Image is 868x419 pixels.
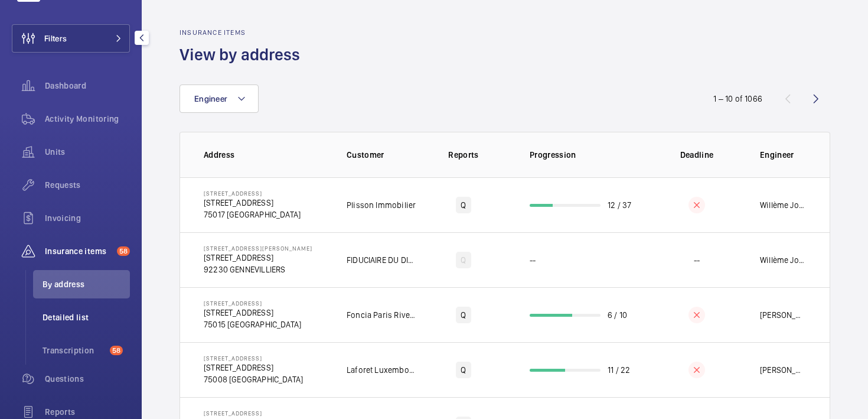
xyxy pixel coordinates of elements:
[204,190,301,197] p: [STREET_ADDRESS]
[45,80,130,92] span: Dashboard
[204,264,312,275] p: 92230 GENNEVILLIERS
[456,362,471,378] div: Q
[608,309,627,321] p: 6 / 10
[204,300,301,307] p: [STREET_ADDRESS]
[180,28,307,37] h2: Insurance items
[43,311,130,323] span: Detailed list
[204,362,303,373] p: [STREET_ADDRESS]
[713,93,762,105] div: 1 – 10 of 1066
[44,33,67,44] span: Filters
[760,309,806,321] p: [PERSON_NAME]
[204,307,301,319] p: [STREET_ADDRESS]
[204,319,301,330] p: 75015 [GEOGRAPHIC_DATA]
[12,24,130,53] button: Filters
[760,254,806,266] p: Willème Joassaint
[45,146,130,158] span: Units
[43,278,130,290] span: By address
[45,373,130,385] span: Questions
[110,346,123,355] span: 58
[204,149,328,161] p: Address
[456,307,471,323] div: Q
[760,149,806,161] p: Engineer
[425,149,502,161] p: Reports
[204,197,301,209] p: [STREET_ADDRESS]
[760,199,806,211] p: Willème Joassaint
[347,254,416,266] p: FIDUCIAIRE DU DISTRICT DE PARIS FDP
[45,113,130,125] span: Activity Monitoring
[608,364,630,376] p: 11 / 22
[347,149,416,161] p: Customer
[180,85,259,113] button: Engineer
[760,364,806,376] p: [PERSON_NAME]
[456,252,471,268] div: Q
[530,149,652,161] p: Progression
[456,197,471,213] div: Q
[194,94,227,103] span: Engineer
[204,410,303,417] p: [STREET_ADDRESS]
[694,254,700,266] p: --
[45,179,130,191] span: Requests
[204,209,301,220] p: 75017 [GEOGRAPHIC_DATA]
[347,364,416,376] p: Laforet Luxembourg Gestion
[180,44,307,66] h1: View by address
[43,345,105,356] span: Transcription
[204,252,312,264] p: [STREET_ADDRESS]
[608,199,631,211] p: 12 / 37
[45,406,130,418] span: Reports
[117,246,130,256] span: 58
[45,245,112,257] span: Insurance items
[204,245,312,252] p: [STREET_ADDRESS][PERSON_NAME]
[347,199,416,211] p: Plisson Immobilier
[204,355,303,362] p: [STREET_ADDRESS]
[661,149,733,161] p: Deadline
[204,373,303,385] p: 75008 [GEOGRAPHIC_DATA]
[530,254,536,266] p: --
[347,309,416,321] p: Foncia Paris Rive Droite - Marine Tassie
[45,212,130,224] span: Invoicing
